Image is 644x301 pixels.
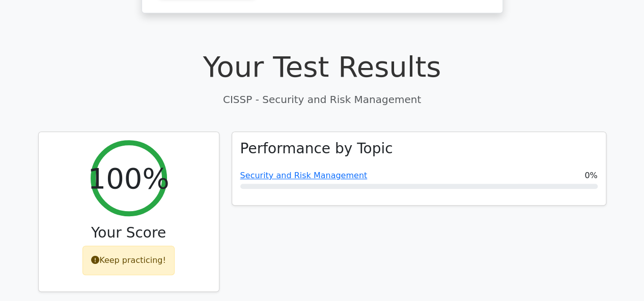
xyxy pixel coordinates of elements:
h2: 100% [88,161,169,195]
p: CISSP - Security and Risk Management [38,92,606,107]
h3: Performance by Topic [240,140,393,157]
h3: Your Score [47,224,211,242]
h1: Your Test Results [38,50,606,84]
a: Security and Risk Management [240,171,368,180]
span: 0% [584,170,597,182]
div: Keep practicing! [82,246,175,275]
